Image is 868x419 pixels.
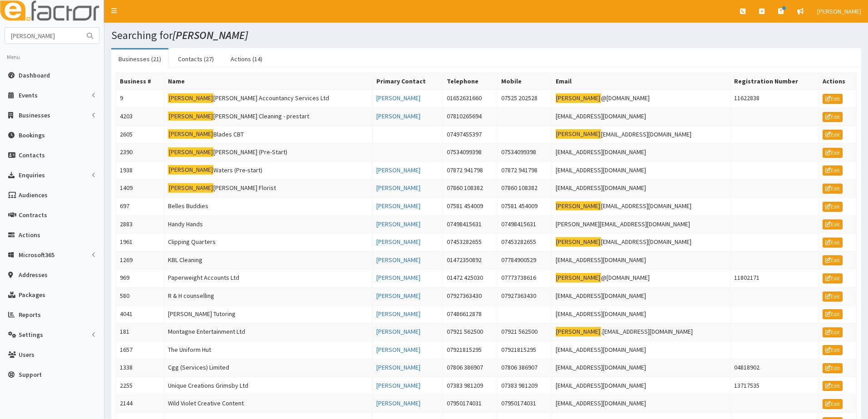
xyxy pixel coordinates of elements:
[116,180,164,198] td: 1409
[116,197,164,215] td: 697
[823,292,843,302] a: Edit
[556,273,601,283] mark: [PERSON_NAME]
[552,359,730,377] td: [EMAIL_ADDRESS][DOMAIN_NAME]
[552,305,730,323] td: [EMAIL_ADDRESS][DOMAIN_NAME]
[730,359,819,377] td: 04818902
[116,341,164,359] td: 1657
[164,251,373,269] td: KBL Cleaning
[443,251,498,269] td: 01472350892
[730,73,819,90] th: Registration Number
[164,180,373,198] td: [PERSON_NAME] Florist
[168,129,213,139] mark: [PERSON_NAME]
[164,269,373,287] td: Paperweight Accounts Ltd
[164,215,373,234] td: Handy Hands
[164,161,373,180] td: Waters (Pre-start)
[376,292,420,300] a: [PERSON_NAME]
[376,346,420,354] a: [PERSON_NAME]
[19,191,48,199] span: Audiences
[823,202,843,212] a: Edit
[556,129,601,139] mark: [PERSON_NAME]
[823,327,843,337] a: Edit
[164,107,373,126] td: [PERSON_NAME] Cleaning - prestart
[823,399,843,409] a: Edit
[498,90,552,108] td: 07525 202528
[19,251,54,259] span: Microsoft365
[443,90,498,108] td: 01652631660
[552,161,730,180] td: [EMAIL_ADDRESS][DOMAIN_NAME]
[443,341,498,359] td: 07921815295
[498,180,552,198] td: 07860 108382
[443,395,498,413] td: 07950174031
[817,7,861,15] span: [PERSON_NAME]
[19,131,45,139] span: Bookings
[552,90,730,108] td: @[DOMAIN_NAME]
[498,197,552,215] td: 07581 454009
[552,126,730,144] td: [EMAIL_ADDRESS][DOMAIN_NAME]
[19,311,41,319] span: Reports
[443,197,498,215] td: 07581 454009
[173,28,248,42] i: [PERSON_NAME]
[164,73,373,90] th: Name
[168,147,213,157] mark: [PERSON_NAME]
[823,112,843,122] a: Edit
[376,310,420,318] a: [PERSON_NAME]
[164,341,373,359] td: The Uniform Hut
[552,323,730,341] td: .[EMAIL_ADDRESS][DOMAIN_NAME]
[376,327,420,336] a: [PERSON_NAME]
[823,148,843,158] a: Edit
[498,161,552,180] td: 07872 941798
[552,234,730,252] td: [EMAIL_ADDRESS][DOMAIN_NAME]
[552,215,730,234] td: [PERSON_NAME][EMAIL_ADDRESS][DOMAIN_NAME]
[823,94,843,104] a: Edit
[19,370,42,379] span: Support
[116,73,164,90] th: Business #
[116,161,164,180] td: 1938
[552,144,730,162] td: [EMAIL_ADDRESS][DOMAIN_NAME]
[376,256,420,264] a: [PERSON_NAME]
[443,377,498,395] td: 07383 981209
[111,49,168,68] a: Businesses (21)
[19,351,35,359] span: Users
[498,377,552,395] td: 07383 981209
[116,395,164,413] td: 2144
[823,381,843,391] a: Edit
[376,273,420,282] a: [PERSON_NAME]
[19,211,47,219] span: Contracts
[116,126,164,144] td: 2605
[552,73,730,90] th: Email
[552,107,730,126] td: [EMAIL_ADDRESS][DOMAIN_NAME]
[164,323,373,341] td: Montagne Entertainment Ltd
[443,359,498,377] td: 07806 386907
[116,323,164,341] td: 181
[443,144,498,162] td: 07534099398
[376,94,420,102] a: [PERSON_NAME]
[376,112,420,120] a: [PERSON_NAME]
[164,90,373,108] td: [PERSON_NAME] Accountancy Services Ltd
[498,251,552,269] td: 07784900529
[823,273,843,283] a: Edit
[552,377,730,395] td: [EMAIL_ADDRESS][DOMAIN_NAME]
[730,377,819,395] td: 13717535
[164,359,373,377] td: Cgg (Services) Limited
[116,144,164,162] td: 2390
[556,237,601,247] mark: [PERSON_NAME]
[443,73,498,90] th: Telephone
[498,341,552,359] td: 07921815295
[164,395,373,413] td: Wild Violet Creative Content
[443,107,498,126] td: 07810265694
[376,238,420,246] a: [PERSON_NAME]
[116,359,164,377] td: 1338
[498,287,552,305] td: 07927363430
[223,49,270,68] a: Actions (14)
[19,231,40,239] span: Actions
[116,107,164,126] td: 4203
[443,126,498,144] td: 07497455397
[443,180,498,198] td: 07860 108382
[19,151,45,159] span: Contacts
[498,395,552,413] td: 07950174031
[164,305,373,323] td: [PERSON_NAME] Tutoring
[376,381,420,390] a: [PERSON_NAME]
[552,341,730,359] td: [EMAIL_ADDRESS][DOMAIN_NAME]
[819,73,857,90] th: Actions
[19,91,38,99] span: Events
